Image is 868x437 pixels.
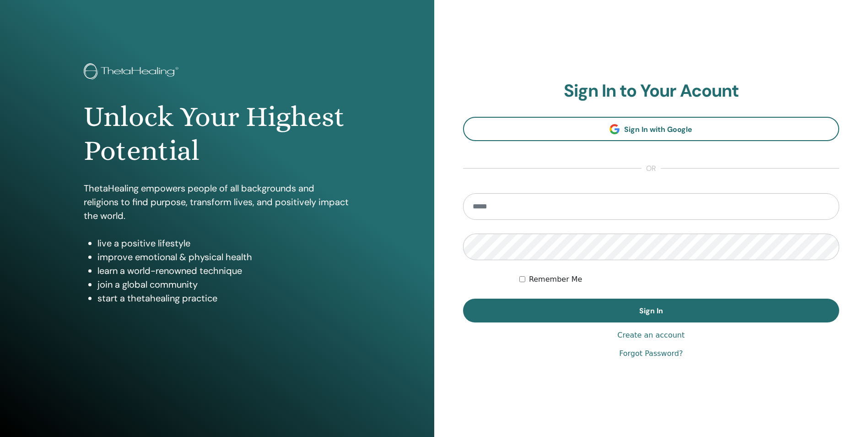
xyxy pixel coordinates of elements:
[97,278,350,291] li: join a global community
[97,236,350,250] li: live a positive lifestyle
[617,330,685,341] a: Create an account
[529,274,582,285] label: Remember Me
[97,291,350,305] li: start a thetahealing practice
[463,117,840,141] a: Sign In with Google
[84,100,350,168] h1: Unlock Your Highest Potential
[619,348,683,359] a: Forgot Password?
[639,306,663,316] span: Sign In
[463,81,840,102] h2: Sign In to Your Acount
[97,250,350,264] li: improve emotional & physical health
[97,264,350,278] li: learn a world-renowned technique
[519,274,839,285] div: Keep me authenticated indefinitely or until I manually logout
[624,125,692,134] span: Sign In with Google
[84,181,350,223] p: ThetaHealing empowers people of all backgrounds and religions to find purpose, transform lives, a...
[463,299,840,322] button: Sign In
[642,163,661,174] span: or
